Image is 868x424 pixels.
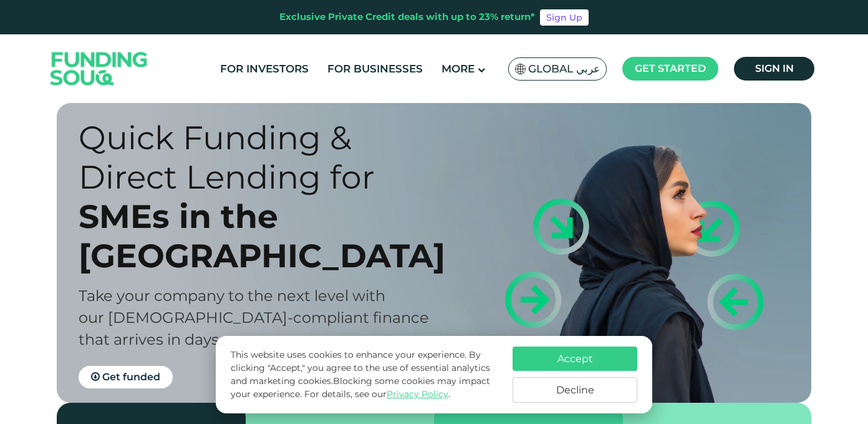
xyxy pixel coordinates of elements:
a: Privacy Policy [387,388,448,400]
div: SMEs in the [GEOGRAPHIC_DATA] [79,197,456,275]
span: For details, see our . [304,388,450,400]
span: Global عربي [528,62,600,76]
a: Sign Up [540,9,589,26]
a: For Businesses [324,59,426,79]
a: Get funded [79,366,173,388]
img: Logo [38,37,160,101]
button: Accept [513,347,637,371]
button: Decline [513,377,637,403]
span: Get funded [102,371,160,383]
span: Blocking some cookies may impact your experience. [231,375,490,400]
a: For Investors [217,59,312,79]
div: Quick Funding & Direct Lending for [79,118,456,197]
div: Exclusive Private Credit deals with up to 23% return* [279,10,535,24]
a: Sign in [734,57,814,81]
img: SA Flag [515,64,526,74]
span: Take your company to the next level with our [DEMOGRAPHIC_DATA]-compliant finance that arrives in... [79,287,429,348]
span: More [441,62,475,75]
p: This website uses cookies to enhance your experience. By clicking "Accept," you agree to the use ... [231,348,500,401]
span: Get started [635,62,706,74]
span: Sign in [755,62,794,74]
